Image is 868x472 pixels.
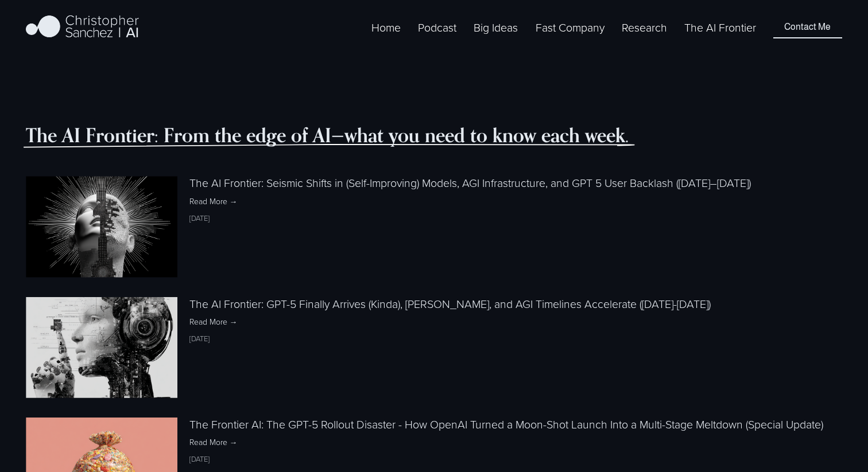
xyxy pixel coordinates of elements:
time: [DATE] [189,333,210,344]
a: Read More → [189,316,842,327]
time: [DATE] [189,454,210,464]
img: Christopher Sanchez | AI [26,13,139,42]
a: folder dropdown [536,18,604,36]
a: Podcast [418,18,456,36]
a: folder dropdown [474,18,518,36]
time: [DATE] [189,213,210,223]
a: Read More → [189,196,842,207]
a: Read More → [189,436,842,448]
a: The AI Frontier [684,18,756,36]
a: The AI Frontier: GPT-5 Finally Arrives (Kinda), [PERSON_NAME], and AGI Timelines Accelerate ([DAT... [189,296,711,311]
span: Fast Company [536,19,604,35]
img: The AI Frontier: Seismic Shifts in (Self-Improving) Models, AGI Infrastructure, and GPT 5 User Ba... [26,151,177,302]
span: Research [622,19,667,35]
span: Big Ideas [474,19,518,35]
a: The AI Frontier: Seismic Shifts in (Self-Improving) Models, AGI Infrastructure, and GPT 5 User Ba... [26,176,189,277]
strong: The AI Frontier: From the edge of AI—what you need to know each week. [26,123,629,147]
img: The AI Frontier: GPT-5 Finally Arrives (Kinda), Claude Beats Hackers, and AGI Timelines Accelerat... [26,272,177,423]
a: The Frontier AI: The GPT-5 Rollout Disaster - How OpenAI Turned a Moon-Shot Launch Into a Multi-S... [189,416,823,432]
a: Home [371,18,401,36]
a: folder dropdown [622,18,667,36]
a: The AI Frontier: GPT-5 Finally Arrives (Kinda), Claude Beats Hackers, and AGI Timelines Accelerat... [26,297,189,398]
a: The AI Frontier: Seismic Shifts in (Self-Improving) Models, AGI Infrastructure, and GPT 5 User Ba... [189,175,751,190]
a: Contact Me [773,17,842,38]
